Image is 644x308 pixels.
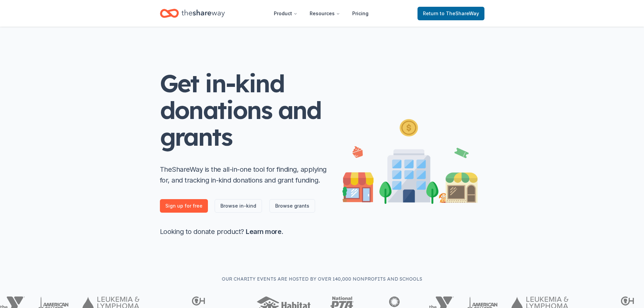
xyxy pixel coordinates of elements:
[268,5,374,21] nav: Main
[347,7,374,20] a: Pricing
[342,116,478,204] img: Illustration for landing page
[160,70,329,150] h1: Get in-kind donations and grants
[160,226,329,237] p: Looking to donate product? .
[246,228,281,236] a: Learn more
[160,199,208,213] a: Sign up for free
[423,9,479,18] span: Return
[440,10,479,16] span: to TheShareWay
[269,199,315,213] a: Browse grants
[215,199,262,213] a: Browse in-kind
[160,5,225,21] a: Home
[304,7,345,20] button: Resources
[268,7,303,20] button: Product
[418,7,484,20] a: Returnto TheShareWay
[160,164,329,186] p: TheShareWay is the all-in-one tool for finding, applying for, and tracking in-kind donations and ...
